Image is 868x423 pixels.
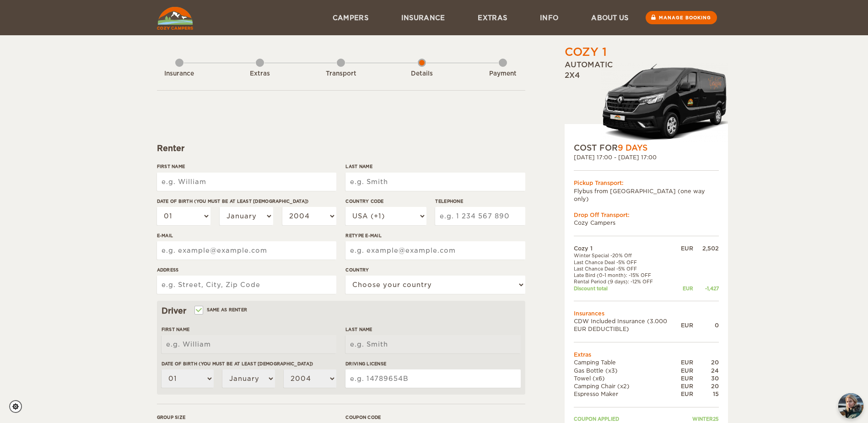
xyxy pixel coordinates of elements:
td: Last Chance Deal -5% OFF [574,259,681,266]
div: Insurance [154,70,205,78]
td: Towel (x6) [574,374,681,382]
input: e.g. example@example.com [157,241,336,260]
a: Cookie settings [9,400,28,413]
td: WINTER25 [681,416,719,422]
td: Camping Chair (x2) [574,382,681,390]
td: Insurances [574,309,719,317]
div: Drop Off Transport: [574,211,719,219]
input: e.g. William [162,335,336,353]
div: Renter [157,143,525,154]
div: 2,502 [693,244,719,252]
label: Country [345,266,525,273]
div: EUR [681,367,693,374]
label: Date of birth (You must be at least [DEMOGRAPHIC_DATA]) [162,360,336,367]
div: [DATE] 17:00 - [DATE] 17:00 [574,153,719,161]
td: Gas Bottle (x3) [574,367,681,374]
div: Transport [316,70,366,78]
div: Extras [235,70,285,78]
div: 30 [693,374,719,382]
label: Date of birth (You must be at least [DEMOGRAPHIC_DATA]) [157,198,336,205]
td: Cozy Campers [574,219,719,227]
input: e.g. Smith [345,335,520,353]
label: Same as renter [195,305,248,314]
td: Late Bird (0-1 month): -15% OFF [574,272,681,278]
label: Coupon code [345,414,525,421]
a: Manage booking [646,11,717,24]
input: Same as renter [195,308,201,314]
div: EUR [681,244,693,252]
div: -1,427 [693,285,719,292]
div: 20 [693,358,719,366]
td: Espresso Maker [574,390,681,398]
div: Payment [478,70,528,78]
td: Winter Special -20% Off [574,252,681,259]
input: e.g. Street, City, Zip Code [157,276,336,294]
td: Cozy 1 [574,244,681,252]
td: Camping Table [574,358,681,366]
td: Extras [574,351,719,358]
span: 9 Days [618,143,647,152]
td: Coupon applied [574,416,681,422]
label: Last Name [345,326,520,333]
div: EUR [681,374,693,382]
label: E-mail [157,232,336,239]
input: e.g. William [157,173,336,191]
button: chat-button [838,393,863,418]
div: 24 [693,367,719,374]
td: Discount total [574,285,681,292]
div: 0 [693,321,719,329]
img: Freyja at Cozy Campers [838,393,863,418]
div: EUR [681,285,693,292]
td: CDW Included Insurance (3.000 EUR DEDUCTIBLE) [574,317,681,333]
label: First Name [157,163,336,170]
div: Driver [162,305,521,316]
div: Cozy 1 [565,44,607,60]
label: Address [157,266,336,273]
img: Stuttur-m-c-logo-2.png [601,63,728,142]
input: e.g. 14789654B [345,369,520,388]
input: e.g. Smith [345,173,525,191]
label: First Name [162,326,336,333]
div: EUR [681,382,693,390]
div: Pickup Transport: [574,179,719,187]
div: EUR [681,390,693,398]
td: Rental Period (9 days): -12% OFF [574,278,681,285]
label: Driving License [345,360,520,367]
div: Details [397,70,447,78]
div: EUR [681,321,693,329]
div: EUR [681,358,693,366]
div: Automatic 2x4 [565,60,728,142]
div: COST FOR [574,142,719,153]
td: Last Chance Deal -5% OFF [574,266,681,272]
label: Retype E-mail [345,232,525,239]
input: e.g. 1 234 567 890 [435,207,525,225]
input: e.g. example@example.com [345,241,525,260]
img: Cozy Campers [157,7,193,30]
div: 15 [693,390,719,398]
label: Last Name [345,163,525,170]
label: Telephone [435,198,525,205]
label: Country Code [345,198,426,205]
div: 20 [693,382,719,390]
td: Flybus from [GEOGRAPHIC_DATA] (one way only) [574,187,719,203]
label: Group size [157,414,336,421]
